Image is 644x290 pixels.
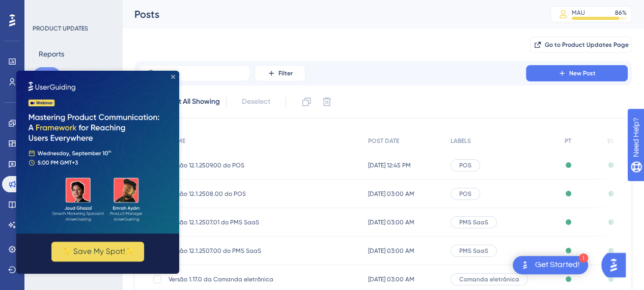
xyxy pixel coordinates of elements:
button: Go to Product Updates Page [530,37,632,53]
span: Need Help? [24,3,64,15]
div: Posts [134,7,525,21]
span: POS [459,190,471,198]
span: [DATE] 12:45 PM [368,161,411,169]
span: PMS SaaS [459,247,488,255]
img: launcher-image-alternative-text [519,259,531,271]
div: Get Started! [535,259,580,271]
button: Filter [255,65,305,81]
span: POST DATE [368,137,399,145]
div: PRODUCT UPDATES [33,24,88,33]
span: [DATE] 03:00 AM [368,218,414,226]
span: Versão 12.1.2507.01 do PMS SaaS [169,218,331,226]
span: Filter [278,69,293,77]
span: Go to Product Updates Page [545,41,629,49]
button: Posts [33,67,61,85]
div: 86 % [615,9,627,17]
span: PMS SaaS [459,218,488,226]
div: MAU [572,9,585,17]
span: [DATE] 03:00 AM [368,247,414,255]
span: [DATE] 03:00 AM [368,190,414,198]
div: Open Get Started! checklist, remaining modules: 1 [513,256,588,274]
span: New Post [569,69,596,77]
input: Search [159,70,242,77]
span: Comanda eletrônica [459,275,519,283]
span: Versão 12.1.2507.00 do PMS SaaS [169,247,331,255]
span: [DATE] 03:00 AM [368,275,414,283]
span: PT [565,137,571,145]
div: 1 [579,253,588,263]
span: Versão 1.17.0 da Comanda eletrônica [169,275,331,283]
span: Deselect [242,96,270,108]
iframe: UserGuiding AI Assistant Launcher [601,250,632,280]
span: Select All Showing [161,96,220,108]
button: Deselect [233,93,279,111]
span: Versão 12.1.2508.00 do POS [169,190,331,198]
span: POS [459,161,471,169]
span: LABELS [451,137,471,145]
div: Close Preview [155,4,159,8]
button: ✨ Save My Spot!✨ [35,171,128,191]
span: ES [607,137,614,145]
button: New Post [526,65,628,81]
span: Versão 12.1.2509.00 do POS [169,161,331,169]
button: Reports [33,45,70,63]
